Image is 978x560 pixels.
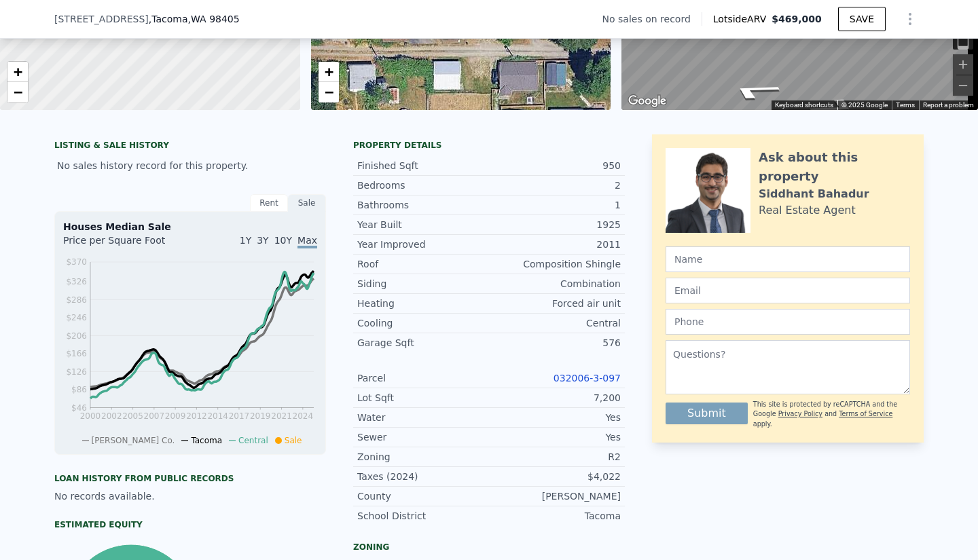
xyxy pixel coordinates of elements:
[285,436,302,445] span: Sale
[54,519,326,530] div: Estimated Equity
[357,238,489,251] div: Year Improved
[54,489,326,503] div: No records available.
[666,309,910,335] input: Phone
[778,410,822,417] a: Privacy Policy
[357,371,489,385] div: Parcel
[297,235,317,248] span: Max
[188,14,240,24] span: , WA 98405
[66,349,87,358] tspan: $166
[489,316,621,330] div: Central
[66,295,87,305] tspan: $286
[54,140,326,153] div: LISTING & SALE HISTORY
[666,403,748,424] button: Submit
[66,277,87,286] tspan: $326
[489,159,621,172] div: 950
[63,220,317,234] div: Houses Median Sale
[71,385,87,394] tspan: $86
[953,54,973,75] button: Zoom in
[101,411,122,421] tspan: 2002
[191,436,222,445] span: Tacoma
[625,92,670,110] img: Google
[357,277,489,291] div: Siding
[759,148,910,186] div: Ask about this property
[759,202,856,219] div: Real Estate Agent
[357,391,489,405] div: Lot Sqft
[66,331,87,341] tspan: $206
[7,82,28,102] a: Zoom out
[753,400,910,429] div: This site is protected by reCAPTCHA and the Google and apply.
[839,410,892,417] a: Terms of Service
[489,238,621,251] div: 2011
[319,82,339,102] a: Zoom out
[489,277,621,291] div: Combination
[357,336,489,350] div: Garage Sqft
[357,297,489,310] div: Heating
[207,411,228,421] tspan: 2014
[63,234,190,255] div: Price per Square Foot
[775,100,833,110] button: Keyboard shortcuts
[250,411,271,421] tspan: 2019
[271,411,292,421] tspan: 2021
[357,489,489,503] div: County
[66,367,87,377] tspan: $126
[54,12,149,26] span: [STREET_ADDRESS]
[759,186,869,202] div: Siddhant Bahadur
[165,411,186,421] tspan: 2009
[7,62,28,82] a: Zoom in
[92,436,175,445] span: [PERSON_NAME] Co.
[489,411,621,424] div: Yes
[489,391,621,405] div: 7,200
[319,62,339,82] a: Zoom in
[666,246,910,272] input: Name
[357,509,489,523] div: School District
[293,411,314,421] tspan: 2024
[149,12,240,26] span: , Tacoma
[896,101,915,109] a: Terms (opens in new tab)
[625,92,670,110] a: Open this area in Google Maps (opens a new window)
[896,5,924,33] button: Show Options
[80,411,101,421] tspan: 2000
[489,257,621,271] div: Composition Shingle
[357,470,489,483] div: Taxes (2024)
[923,101,974,109] a: Report a problem
[229,411,250,421] tspan: 2017
[705,78,803,105] path: Go West
[357,179,489,192] div: Bedrooms
[357,218,489,231] div: Year Built
[54,473,326,484] div: Loan history from public records
[489,450,621,464] div: R2
[357,430,489,444] div: Sewer
[713,12,772,26] span: Lotside ARV
[953,29,973,50] button: Toggle motion tracking
[357,198,489,212] div: Bathrooms
[489,297,621,310] div: Forced air unit
[357,159,489,172] div: Finished Sqft
[602,12,702,26] div: No sales on record
[772,14,822,24] span: $469,000
[353,140,625,151] div: Property details
[54,153,326,178] div: No sales history record for this property.
[14,83,22,100] span: −
[489,470,621,483] div: $4,022
[274,235,292,246] span: 10Y
[257,235,268,246] span: 3Y
[288,194,326,212] div: Sale
[489,509,621,523] div: Tacoma
[324,63,333,80] span: +
[554,373,621,384] a: 032006-3-097
[14,63,22,80] span: +
[324,83,333,100] span: −
[250,194,288,212] div: Rent
[144,411,165,421] tspan: 2007
[489,430,621,444] div: Yes
[66,313,87,322] tspan: $246
[841,101,888,109] span: © 2025 Google
[489,218,621,231] div: 1925
[489,489,621,503] div: [PERSON_NAME]
[353,542,625,553] div: Zoning
[186,411,207,421] tspan: 2012
[240,235,251,246] span: 1Y
[489,198,621,212] div: 1
[238,436,268,445] span: Central
[357,411,489,424] div: Water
